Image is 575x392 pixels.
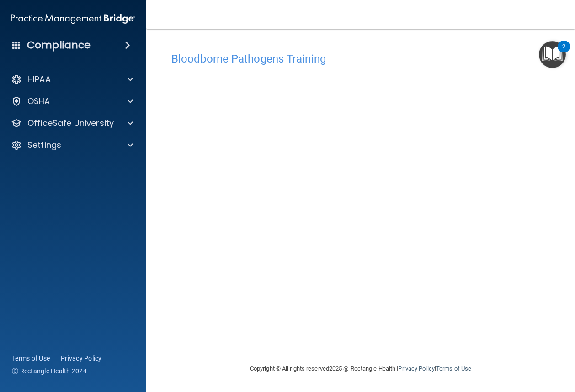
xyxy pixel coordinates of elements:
img: PMB logo [11,10,135,28]
div: 2 [562,47,565,58]
a: OfficeSafe University [11,118,133,129]
a: Privacy Policy [398,365,434,372]
a: Terms of Use [436,365,471,372]
h4: Bloodborne Pathogens Training [171,53,550,65]
h4: Compliance [27,39,91,52]
a: OSHA [11,96,133,107]
p: Settings [27,140,61,151]
p: HIPAA [27,74,51,85]
a: HIPAA [11,74,133,85]
div: Copyright © All rights reserved 2025 @ Rectangle Health | | [194,354,527,383]
a: Privacy Policy [61,354,102,363]
a: Terms of Use [12,354,50,363]
p: OSHA [27,96,50,107]
iframe: bbp [171,70,550,350]
p: OfficeSafe University [27,118,114,129]
span: Ⓒ Rectangle Health 2024 [12,366,87,376]
a: Settings [11,140,133,151]
button: Open Resource Center, 2 new notifications [539,41,566,68]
